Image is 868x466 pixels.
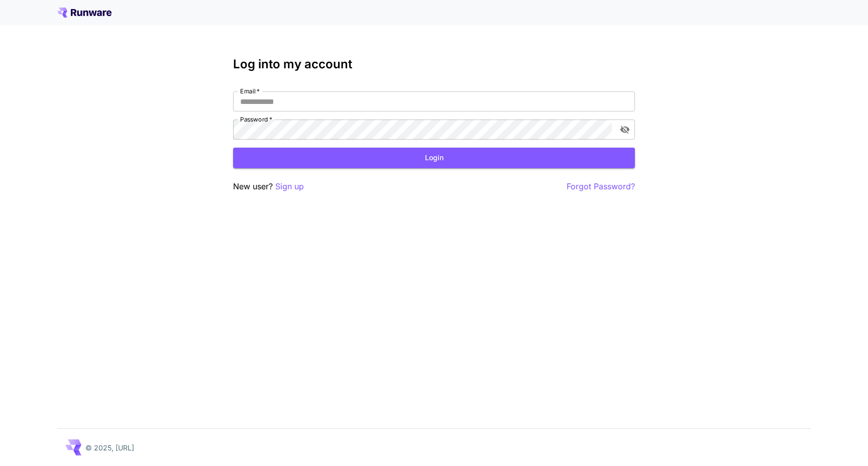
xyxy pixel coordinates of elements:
[233,148,635,168] button: Login
[233,57,635,71] h3: Log into my account
[567,180,635,193] button: Forgot Password?
[275,180,304,193] button: Sign up
[85,442,134,453] p: © 2025, [URL]
[240,87,260,95] label: Email
[233,180,304,193] p: New user?
[240,115,272,124] label: Password
[616,121,634,139] button: toggle password visibility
